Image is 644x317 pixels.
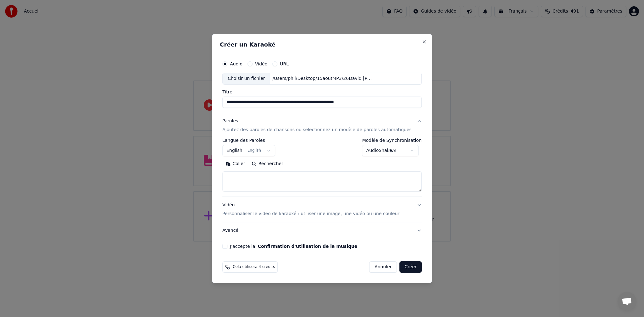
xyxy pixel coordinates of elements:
[270,75,377,82] div: /Users/phil/Desktop/15aoutMP3/26David [PERSON_NAME] - Life On Mars? (Original Ending Version) [4K...
[222,202,399,217] div: Vidéo
[222,211,399,217] p: Personnaliser le vidéo de karaoké : utiliser une image, une vidéo ou une couleur
[400,261,422,273] button: Créer
[362,138,422,142] label: Modèle de Synchronisation
[222,159,248,169] button: Coller
[222,118,238,124] div: Paroles
[220,42,424,47] h2: Créer un Karaoké
[222,197,422,222] button: VidéoPersonnaliser le vidéo de karaoké : utiliser une image, une vidéo ou une couleur
[230,62,242,66] label: Audio
[222,127,412,133] p: Ajoutez des paroles de chansons ou sélectionnez un modèle de paroles automatiques
[230,244,357,248] label: J'accepte la
[222,113,422,138] button: ParolesAjoutez des paroles de chansons ou sélectionnez un modèle de paroles automatiques
[369,261,397,273] button: Annuler
[280,62,289,66] label: URL
[248,159,286,169] button: Rechercher
[258,244,358,248] button: J'accepte la
[255,62,267,66] label: Vidéo
[222,138,422,197] div: ParolesAjoutez des paroles de chansons ou sélectionnez un modèle de paroles automatiques
[223,73,270,84] div: Choisir un fichier
[233,264,275,270] span: Cela utilisera 4 crédits
[222,222,422,239] button: Avancé
[222,90,422,94] label: Titre
[222,138,275,142] label: Langue des Paroles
